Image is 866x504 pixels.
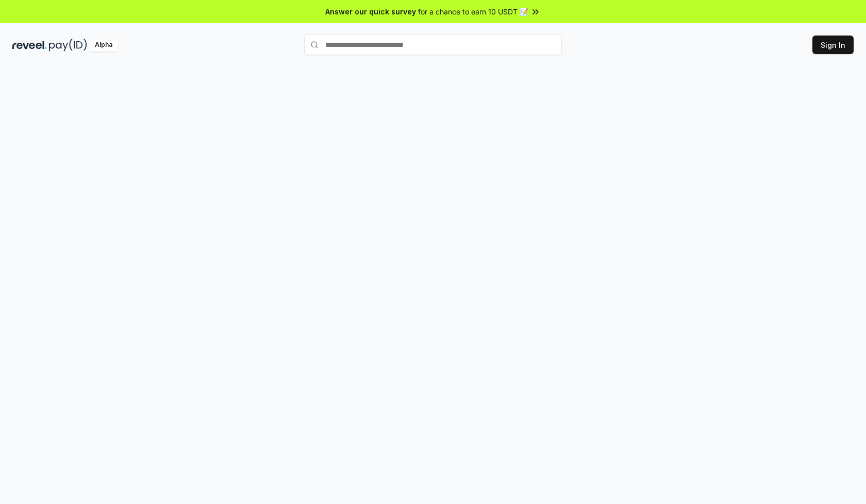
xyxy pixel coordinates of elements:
[12,39,47,51] img: reveel_dark
[418,6,528,17] span: for a chance to earn 10 USDT 📝
[89,39,118,51] div: Alpha
[325,6,416,17] span: Answer our quick survey
[49,39,87,51] img: pay_id
[812,36,854,54] button: Sign In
